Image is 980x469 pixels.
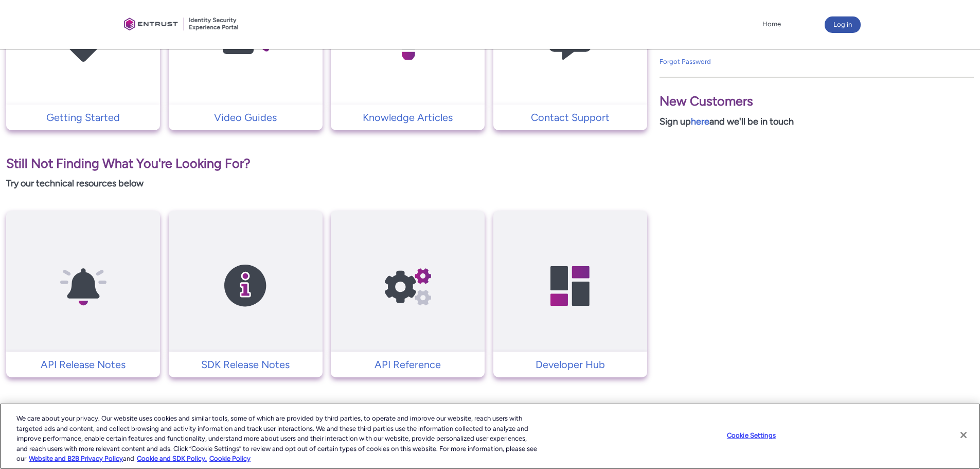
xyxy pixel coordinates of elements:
img: API Reference [359,231,457,341]
a: Video Guides [169,110,323,125]
a: here [691,116,709,127]
a: More information about our cookie policy., opens in a new tab [29,455,123,462]
a: Developer Hub [493,357,647,372]
a: Cookie and SDK Policy. [137,455,207,462]
p: SDK Release Notes [174,357,317,372]
a: API Reference [331,357,485,372]
a: SDK Release Notes [169,357,323,372]
a: Cookie Policy [209,455,251,462]
a: Getting Started [6,110,160,125]
div: We care about your privacy. Our website uses cookies and similar tools, some of which are provide... [16,413,539,464]
button: Log in [825,16,861,33]
p: Sign up and we'll be in touch [660,115,974,129]
p: Developer Hub [498,357,642,372]
iframe: Qualified Messenger [797,231,980,469]
p: Contact Support [498,110,642,125]
button: Cookie Settings [719,425,783,446]
p: Video Guides [174,110,317,125]
p: New Customers [660,92,974,111]
a: Contact Support [493,110,647,125]
img: API Release Notes [34,231,132,341]
p: Getting Started [11,110,155,125]
p: Still Not Finding What You're Looking For? [6,154,647,173]
a: Knowledge Articles [331,110,485,125]
p: API Release Notes [11,357,155,372]
a: Forgot Password [660,58,711,65]
p: API Reference [336,357,479,372]
a: API Release Notes [6,357,160,372]
button: Close [952,424,975,446]
img: Developer Hub [521,231,619,341]
img: SDK Release Notes [197,231,294,341]
p: Knowledge Articles [336,110,479,125]
a: Home [760,16,783,32]
p: Try our technical resources below [6,177,647,190]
